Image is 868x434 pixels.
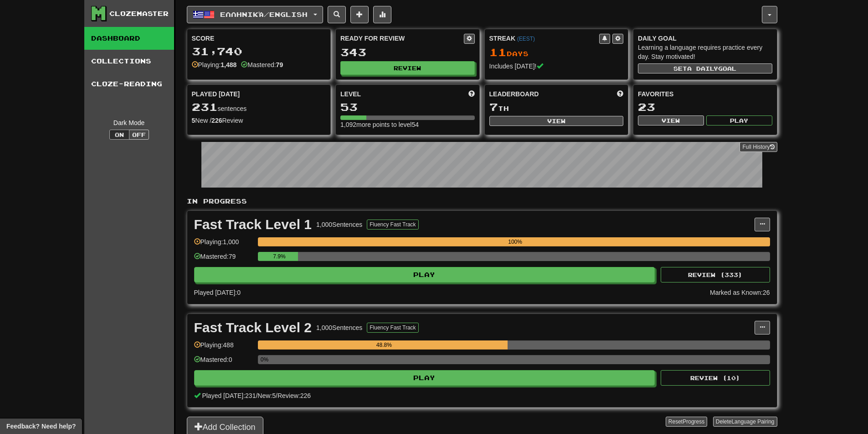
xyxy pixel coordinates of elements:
[220,10,308,18] span: Ελληνικά / English
[192,100,218,113] span: 231
[194,267,655,282] button: Play
[340,47,475,58] div: 343
[261,237,770,246] div: 100%
[340,101,475,113] div: 53
[194,218,312,231] div: Fast Track Level 1
[661,370,770,386] button: Review (10)
[211,117,222,124] strong: 226
[489,101,624,113] div: th
[194,355,253,370] div: Mastered: 0
[192,60,237,69] div: Playing:
[710,288,770,297] div: Marked as Known: 26
[350,6,369,23] button: Add sentence to collection
[638,63,772,73] button: Seta dailygoal
[194,237,253,252] div: Playing: 1,000
[257,392,276,399] span: New: 5
[277,392,311,399] span: Review: 226
[468,89,475,99] span: Score more points to level up
[638,101,772,113] div: 23
[316,220,362,229] div: 1,000 Sentences
[638,43,772,61] div: Learning a language requires practice every day. Stay motivated!
[489,116,624,126] button: View
[194,340,253,356] div: Playing: 488
[192,117,195,124] strong: 5
[666,417,707,427] button: ResetProgress
[192,46,326,57] div: 31,740
[340,61,475,75] button: Review
[192,101,326,113] div: sentences
[731,418,774,425] span: Language Pairing
[638,89,772,99] div: Favorites
[713,417,777,427] button: DeleteLanguage Pairing
[316,323,362,332] div: 1,000 Sentences
[194,321,312,335] div: Fast Track Level 2
[192,116,326,125] div: New / Review
[192,89,240,99] span: Played [DATE]
[194,289,241,296] span: Played [DATE]: 0
[129,130,149,140] button: Off
[84,27,174,50] a: Dashboard
[187,6,323,23] button: Ελληνικά/English
[687,65,718,72] span: a daily
[683,418,704,425] span: Progress
[187,197,777,206] p: In Progress
[489,47,624,58] div: Day s
[489,46,507,58] span: 11
[261,340,508,350] div: 48.8%
[328,6,346,23] button: Search sentences
[84,50,174,73] a: Collections
[638,34,772,43] div: Daily Goal
[489,62,624,71] div: Includes [DATE]!
[706,115,772,125] button: Play
[109,130,129,140] button: On
[489,100,498,113] span: 7
[256,392,257,399] span: /
[194,252,253,267] div: Mastered: 79
[340,89,361,99] span: Level
[340,120,475,129] div: 1,092 more points to level 54
[241,60,283,69] div: Mastered:
[276,61,283,68] strong: 79
[91,118,167,127] div: Dark Mode
[202,392,256,399] span: Played [DATE]: 231
[638,115,704,125] button: View
[617,89,623,99] span: This week in points, UTC
[221,61,236,68] strong: 1,488
[489,89,539,99] span: Leaderboard
[740,142,777,152] a: Full History
[661,267,770,282] button: Review (333)
[192,34,326,43] div: Score
[276,392,277,399] span: /
[373,6,391,23] button: More stats
[489,34,600,43] div: Streak
[194,370,655,386] button: Play
[6,422,76,431] span: Open feedback widget
[367,220,418,230] button: Fluency Fast Track
[84,73,174,95] a: Cloze-Reading
[109,9,169,18] div: Clozemaster
[261,252,298,261] div: 7.9%
[367,323,418,333] button: Fluency Fast Track
[517,36,535,42] a: (EEST)
[340,34,464,43] div: Ready for Review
